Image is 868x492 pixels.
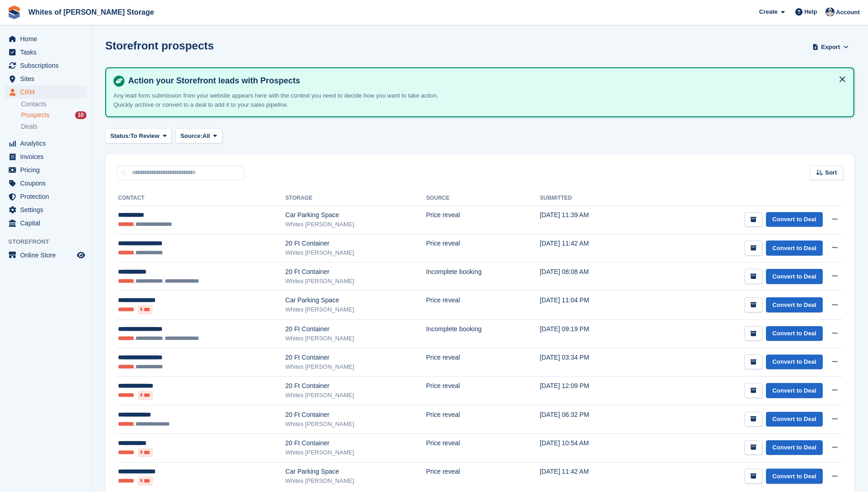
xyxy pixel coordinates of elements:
[426,291,540,320] td: Price reveal
[75,111,86,119] div: 10
[5,203,86,216] a: menu
[5,59,86,72] a: menu
[286,305,426,314] div: Whites [PERSON_NAME]
[766,383,823,398] a: Convert to Deal
[25,5,158,20] a: Whites of [PERSON_NAME] Storage
[20,190,75,203] span: Protection
[759,7,777,16] span: Create
[540,462,641,491] td: [DATE] 11:42 AM
[20,33,75,45] span: Home
[286,239,426,248] div: 20 Ft Container
[540,405,641,433] td: [DATE] 06:32 PM
[286,448,426,457] div: Whites [PERSON_NAME]
[426,462,540,491] td: Price reveal
[766,440,823,455] a: Convert to Deal
[5,46,86,59] a: menu
[21,100,86,109] a: Contacts
[540,377,641,405] td: [DATE] 12:09 PM
[286,353,426,362] div: 20 Ft Container
[540,433,641,462] td: [DATE] 10:54 AM
[426,433,540,462] td: Price reveal
[286,334,426,343] div: Whites [PERSON_NAME]
[5,150,86,163] a: menu
[20,46,75,59] span: Tasks
[426,262,540,291] td: Incomplete booking
[540,234,641,262] td: [DATE] 11:42 AM
[20,164,75,176] span: Pricing
[21,122,38,131] span: Deals
[821,43,840,52] span: Export
[286,324,426,334] div: 20 Ft Container
[540,291,641,320] td: [DATE] 11:04 PM
[110,131,130,141] span: Status:
[766,241,823,256] a: Convert to Deal
[175,128,222,143] button: Source: All
[20,217,75,230] span: Capital
[286,476,426,486] div: Whites [PERSON_NAME]
[5,249,86,262] a: menu
[20,249,75,262] span: Online Store
[836,8,860,17] span: Account
[116,191,286,206] th: Contact
[766,412,823,427] a: Convert to Deal
[20,137,75,150] span: Analytics
[766,326,823,341] a: Convert to Deal
[180,131,202,141] span: Source:
[426,206,540,234] td: Price reveal
[20,150,75,163] span: Invoices
[5,137,86,150] a: menu
[20,203,75,216] span: Settings
[286,191,426,206] th: Storage
[20,72,75,85] span: Sites
[766,212,823,227] a: Convert to Deal
[804,7,817,16] span: Help
[810,39,851,55] button: Export
[20,59,75,72] span: Subscriptions
[5,164,86,176] a: menu
[286,362,426,372] div: Whites [PERSON_NAME]
[766,269,823,284] a: Convert to Deal
[130,131,159,141] span: To Review
[426,405,540,433] td: Price reveal
[426,191,540,206] th: Source
[426,348,540,377] td: Price reveal
[5,217,86,230] a: menu
[124,76,846,86] h4: Action your Storefront leads with Prospects
[7,5,21,19] img: stora-icon-8386f47178a22dfd0bd8f6a31ec36ba5ce8667c1dd55bd0f319d3a0aa187defe.svg
[766,297,823,312] a: Convert to Deal
[20,86,75,98] span: CRM
[113,91,457,109] p: Any lead form submission from your website appears here with the context you need to decide how y...
[286,420,426,429] div: Whites [PERSON_NAME]
[540,206,641,234] td: [DATE] 11:39 AM
[540,348,641,377] td: [DATE] 03:34 PM
[5,33,86,45] a: menu
[540,320,641,348] td: [DATE] 09:19 PM
[20,177,75,190] span: Coupons
[426,320,540,348] td: Incomplete booking
[286,220,426,229] div: Whites [PERSON_NAME]
[75,250,86,261] a: Preview store
[825,7,835,16] img: Wendy
[21,111,49,120] span: Prospects
[286,277,426,286] div: Whites [PERSON_NAME]
[825,168,837,177] span: Sort
[5,86,86,98] a: menu
[426,234,540,262] td: Price reveal
[286,295,426,305] div: Car Parking Space
[5,190,86,203] a: menu
[286,438,426,448] div: 20 Ft Container
[286,248,426,257] div: Whites [PERSON_NAME]
[540,191,641,206] th: Submitted
[21,110,86,120] a: Prospects 10
[286,381,426,391] div: 20 Ft Container
[286,391,426,400] div: Whites [PERSON_NAME]
[540,262,641,291] td: [DATE] 08:08 AM
[426,377,540,405] td: Price reveal
[5,177,86,190] a: menu
[21,122,86,131] a: Deals
[286,410,426,420] div: 20 Ft Container
[8,237,91,246] span: Storefront
[105,39,214,52] h1: Storefront prospects
[203,131,210,141] span: All
[286,210,426,220] div: Car Parking Space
